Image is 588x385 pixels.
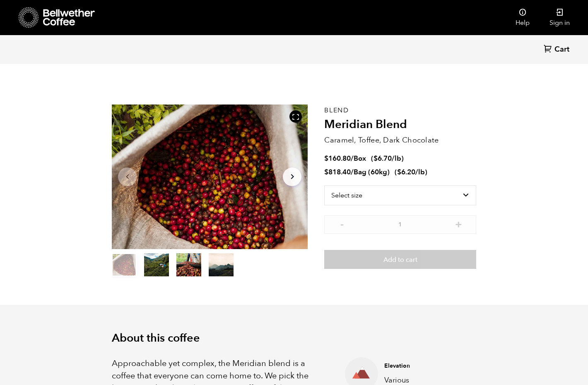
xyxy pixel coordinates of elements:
bdi: 160.80 [324,154,351,163]
h2: About this coffee [112,332,476,345]
span: Box [354,154,366,163]
span: ( ) [371,154,404,163]
span: $ [374,154,378,163]
span: /lb [392,154,401,163]
button: + [453,219,464,228]
span: $ [324,154,328,163]
span: / [351,154,354,163]
h2: Meridian Blend [324,118,476,132]
span: /lb [415,167,425,177]
span: ( ) [395,167,427,177]
span: Bag (60kg) [354,167,390,177]
bdi: 6.70 [374,154,392,163]
span: $ [397,167,401,177]
p: Caramel, Toffee, Dark Chocolate [324,135,476,146]
h4: Elevation [384,362,463,370]
bdi: 818.40 [324,167,351,177]
bdi: 6.20 [397,167,415,177]
span: Cart [554,45,569,55]
button: Add to cart [324,250,476,269]
span: $ [324,167,328,177]
span: / [351,167,354,177]
button: - [337,219,347,228]
a: Cart [544,44,571,55]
